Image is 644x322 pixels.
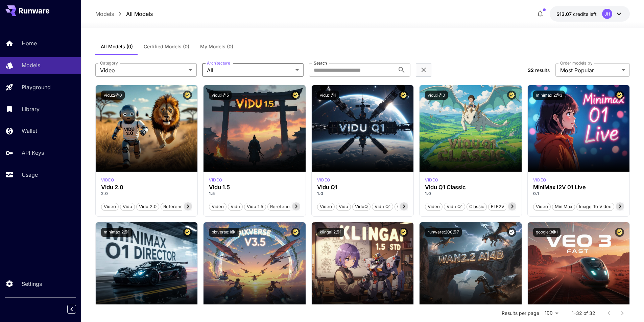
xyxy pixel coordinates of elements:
button: vidu:1@1 [317,91,339,100]
p: Models [22,61,40,69]
label: Order models by [560,60,592,66]
p: Settings [22,280,42,288]
label: Category [100,60,118,66]
button: Video [209,202,226,211]
p: Results per page [502,310,539,317]
span: 32 [528,67,534,73]
div: vidu_2_0 [101,177,114,183]
button: Classic [467,202,487,211]
span: Rerefence [268,203,294,210]
span: Certified Models (0) [144,44,189,50]
button: Certified Model – Vetted for best performance and includes a commercial license. [291,91,300,100]
button: klingai:2@1 [317,228,344,237]
span: My Models (0) [200,44,233,50]
button: ViduQ [352,202,371,211]
button: Clear filters (1) [420,66,428,74]
button: vidu:2@0 [101,91,125,100]
label: Architecture [207,60,230,66]
button: Vidu Q1 [444,202,465,211]
button: minimax:2@3 [533,91,565,100]
p: 1–32 of 32 [572,310,595,317]
button: Certified Model – Vetted for best performance and includes a commercial license. [399,91,408,100]
span: Q1 [395,203,405,210]
button: Q1 [395,202,405,211]
span: Video [533,203,550,210]
span: Video [317,203,334,210]
span: $13.07 [556,11,573,17]
h3: Vidu 1.5 [209,184,300,191]
button: runware:200@7 [425,228,462,237]
p: video [101,177,114,183]
p: Home [22,39,37,47]
p: 1.5 [209,191,300,197]
button: Vidu Q1 [372,202,393,211]
p: Playground [22,83,51,91]
p: All Models [126,10,153,18]
p: 1.0 [317,191,408,197]
span: Video [209,203,226,210]
div: $13.0738 [556,10,597,18]
p: Library [22,105,40,113]
button: Certified Model – Vetted for best performance and includes a commercial license. [399,228,408,237]
p: API Keys [22,149,44,157]
p: Usage [22,171,38,179]
span: FLF2V [488,203,507,210]
div: Vidu Q1 [317,184,408,191]
button: Video [101,202,119,211]
span: Vidu Q1 [372,203,393,210]
label: Search [314,60,327,66]
span: MiniMax [552,203,575,210]
button: Certified Model – Vetted for best performance and includes a commercial license. [291,228,300,237]
span: Video [425,203,442,210]
button: MiniMax [552,202,575,211]
p: 1.0 [425,191,516,197]
div: minimax_01_live [533,177,546,183]
p: Models [95,10,114,18]
span: Vidu [120,203,135,210]
div: vidu_q1_classic [425,177,438,183]
button: vidu:1@0 [425,91,448,100]
button: Certified Model – Vetted for best performance and includes a commercial license. [183,228,192,237]
button: Video [317,202,335,211]
p: video [209,177,222,183]
button: Collapse sidebar [67,305,76,314]
span: Video [101,203,118,210]
span: Reference [161,203,188,210]
button: Video [425,202,443,211]
h3: Vidu Q1 Classic [425,184,516,191]
div: Collapse sidebar [72,303,81,315]
button: Certified Model – Vetted for best performance and includes a commercial license. [615,228,624,237]
button: $13.0738JH [550,6,630,22]
div: vidu_q1 [317,177,330,183]
p: video [317,177,330,183]
span: credits left [573,11,597,17]
button: Vidu [120,202,135,211]
button: Certified Model – Vetted for best performance and includes a commercial license. [615,91,624,100]
span: All [207,66,293,74]
button: Vidu [228,202,243,211]
span: Vidu [336,203,351,210]
button: Verified working [507,228,516,237]
button: Video [533,202,551,211]
div: JH [602,9,612,19]
button: pixverse:1@1 [209,228,239,237]
button: Vidu 1.5 [244,202,266,211]
button: Image To Video [576,202,614,211]
span: Vidu 2.0 [137,203,159,210]
div: 100 [542,308,561,318]
p: 2.0 [101,191,192,197]
p: video [533,177,546,183]
button: google:3@1 [533,228,560,237]
span: All Models (0) [101,44,133,50]
span: Video [100,66,186,74]
button: Certified Model – Vetted for best performance and includes a commercial license. [183,91,192,100]
p: Wallet [22,127,37,135]
span: Most Popular [560,66,619,74]
h3: Vidu 2.0 [101,184,192,191]
span: ViduQ [353,203,370,210]
span: Classic [467,203,486,210]
button: vidu:1@5 [209,91,232,100]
